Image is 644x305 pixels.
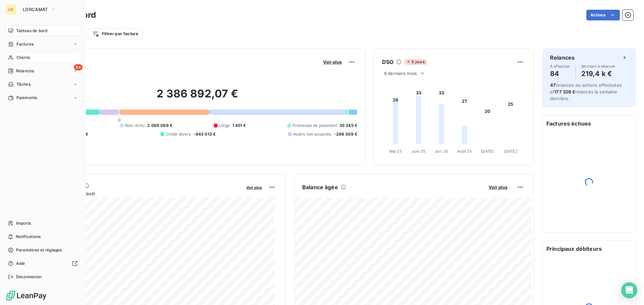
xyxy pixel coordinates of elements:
[550,54,575,62] h6: Relances
[550,68,570,79] h4: 84
[302,183,338,191] h6: Balance âgée
[292,123,337,129] span: Promesse de paiement
[16,247,62,253] span: Paramètres et réglages
[334,131,357,137] span: -289 309 €
[412,149,425,154] tspan: Juin 25
[457,149,472,154] tspan: Août 25
[542,116,636,132] h6: Factures échues
[384,71,417,76] span: 6 derniers mois
[125,123,145,129] span: Non-échu
[323,59,342,65] span: Voir plus
[16,234,41,240] span: Notifications
[550,64,570,68] span: À effectuer
[16,81,31,87] span: Tâches
[219,123,230,129] span: Litige
[16,55,30,61] span: Clients
[147,123,172,129] span: 2 069 089 €
[554,89,575,94] span: 177 328 €
[321,59,344,65] button: Voir plus
[166,131,191,137] span: Crédit divers
[550,82,556,88] span: 47
[23,7,48,12] span: LORCAMAT
[621,282,637,298] div: Open Intercom Messenger
[382,58,393,66] h6: DSO
[88,28,143,39] button: Filtrer par facture
[481,149,494,154] tspan: [DATE]
[542,241,636,257] h6: Principaux débiteurs
[5,4,16,15] div: LO
[38,190,241,197] span: Chiffre d'affaires mensuel
[16,41,34,47] span: Factures
[504,149,517,154] tspan: [DATE]
[16,95,37,101] span: Paiements
[581,64,615,68] span: Montant à relancer
[74,64,83,70] span: 84
[16,260,25,266] span: Aide
[435,149,448,154] tspan: Juil. 25
[404,59,427,65] span: 5 jours
[389,149,402,154] tspan: Mai 25
[489,184,507,190] span: Voir plus
[16,28,47,34] span: Tableau de bord
[118,117,120,123] span: 0
[246,185,262,190] span: Voir plus
[16,68,34,74] span: Relances
[293,131,331,137] span: Avoirs non associés
[487,184,509,190] button: Voir plus
[586,10,620,20] button: Actions
[581,68,615,79] h4: 219,4 k €
[550,82,622,101] span: relances ou actions effectuées et relancés la semaine dernière.
[16,274,42,280] span: Déconnexion
[194,131,216,137] span: -943 013 €
[232,123,246,129] span: 1 451 €
[5,290,47,301] img: Logo LeanPay
[340,123,357,129] span: 55 345 €
[244,184,264,190] button: Voir plus
[5,258,80,269] a: Aide
[38,87,357,107] h2: 2 386 892,07 €
[16,220,31,226] span: Imports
